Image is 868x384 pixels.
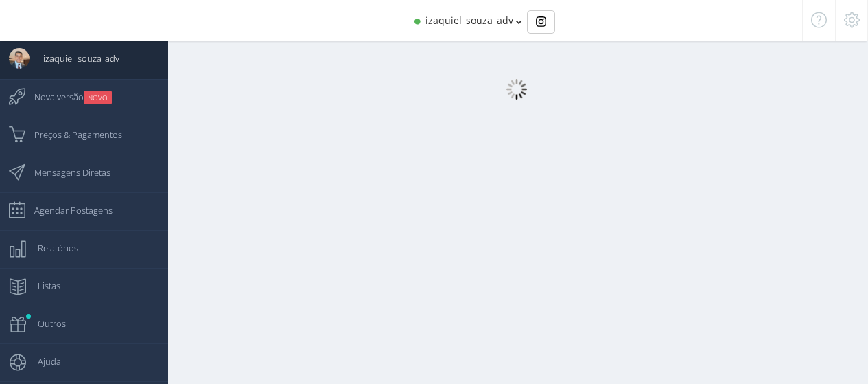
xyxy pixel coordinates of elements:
[21,155,110,190] span: Mensagens Diretas
[425,14,513,27] span: izaquiel_souza_adv
[24,306,66,341] span: Outros
[24,344,61,379] span: Ajuda
[24,269,60,303] span: Listas
[21,193,113,227] span: Agendar Postagens
[24,231,78,265] span: Relatórios
[21,117,122,152] span: Preços & Pagamentos
[506,79,527,100] img: loader.gif
[527,10,555,34] div: Basic example
[30,41,119,76] span: izaquiel_souza_adv
[536,16,546,27] img: Instagram_simple_icon.svg
[21,80,112,114] span: Nova versão
[84,91,112,104] small: NOVO
[9,48,30,69] img: User Image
